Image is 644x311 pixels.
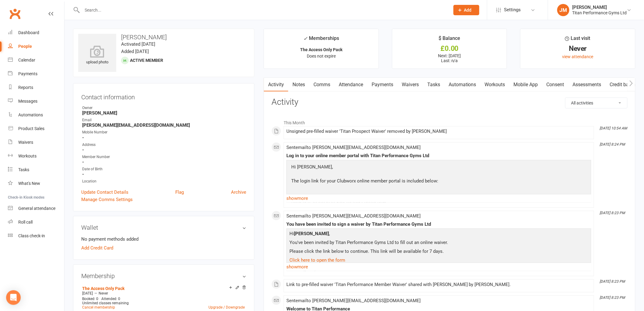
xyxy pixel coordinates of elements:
a: Activity [264,78,288,92]
a: Calendar [8,53,64,67]
div: Waivers [18,140,33,145]
a: What's New [8,177,64,190]
div: Titan Performance Gyms Ltd [572,10,627,16]
strong: [PERSON_NAME] [82,110,246,116]
span: Active member [130,58,163,63]
div: Automations [18,112,43,117]
p: Please click the link below to continue. This link will be available for 7 days. [288,248,590,256]
a: Payments [8,67,64,81]
div: Address [82,142,246,148]
i: ✓ [303,36,307,41]
div: — [81,291,246,296]
a: Messages [8,94,64,108]
div: Tasks [18,167,29,172]
a: Dashboard [8,26,64,40]
div: Mobile Number [82,129,246,135]
h3: Wallet [81,224,246,231]
strong: - [82,147,246,153]
p: The login link for your Clubworx online member portal is included below: [290,177,577,186]
span: Attended: 0 [101,297,120,301]
div: [PERSON_NAME] [572,5,627,10]
a: Waivers [8,136,64,149]
button: Add [453,5,479,15]
a: Tasks [423,78,444,92]
a: Roll call [8,215,64,229]
a: Workouts [8,149,64,163]
a: Archive [231,189,246,196]
a: show more [286,194,591,203]
a: Attendance [334,78,367,92]
div: Reports [18,85,33,90]
div: Never [526,45,630,52]
div: Open Intercom Messenger [6,290,21,305]
strong: - [82,159,246,165]
li: No payment methods added [81,235,246,243]
div: Owner [82,105,246,111]
a: Comms [309,78,334,92]
div: Dashboard [18,30,39,35]
i: [DATE] 8:23 PM [600,211,625,215]
strong: - [82,135,246,140]
a: Automations [444,78,481,92]
time: Activated [DATE] [121,41,155,47]
div: Memberships [303,34,339,46]
a: People [8,40,64,53]
div: Unsigned pre-filled waiver 'Titan Prospect Waiver' removed by [PERSON_NAME] [286,129,591,134]
h3: Activity [271,97,628,107]
a: Reports [8,81,64,94]
div: Email [82,117,246,123]
div: Location [82,178,246,184]
strong: [PERSON_NAME][EMAIL_ADDRESS][DOMAIN_NAME] [82,122,246,128]
a: Consent [542,78,569,92]
div: People [18,44,32,49]
div: £0.00 [398,45,502,52]
time: Added [DATE] [121,49,149,54]
div: Roll call [18,220,33,224]
a: Payments [367,78,397,92]
span: Sent email to [PERSON_NAME][EMAIL_ADDRESS][DOMAIN_NAME] [286,145,421,150]
a: Add Credit Card [81,244,113,252]
span: Add [464,8,472,12]
a: view attendance [562,54,593,59]
p: Hi , [288,230,590,239]
a: Waivers [397,78,423,92]
li: This Month [271,116,628,126]
a: Notes [288,78,309,92]
div: What's New [18,181,40,186]
span: Unlimited classes remaining [82,301,129,305]
p: You've been invited by Titan Performance Gyms Ltd to fill out an online waiver. [288,239,590,248]
div: Calendar [18,58,35,62]
a: Tasks [8,163,64,177]
a: show more [286,263,591,271]
a: Update Contact Details [81,189,128,196]
span: Booked: 0 [82,297,98,301]
i: [DATE] 8:23 PM [600,279,625,284]
a: General attendance kiosk mode [8,202,64,215]
div: You have been invited to sign a waiver by Titan Performance Gyms Ltd [286,222,591,227]
h3: [PERSON_NAME] [78,34,249,41]
i: [DATE] 10:54 AM [600,126,627,130]
strong: [PERSON_NAME] [294,231,329,236]
span: Does not expire [307,54,336,58]
strong: - [82,171,246,177]
div: Link to pre-filled waiver 'Titan Performance Member Waiver' shared with [PERSON_NAME] by [PERSON_... [286,282,591,287]
span: Sent email to [PERSON_NAME][EMAIL_ADDRESS][DOMAIN_NAME] [286,298,421,303]
a: Cancel membership [82,305,115,309]
div: Messages [18,99,37,104]
h3: Membership [81,273,246,279]
div: Product Sales [18,126,44,131]
a: Class kiosk mode [8,229,64,243]
span: Sent email to [PERSON_NAME][EMAIL_ADDRESS][DOMAIN_NAME] [286,213,421,219]
span: Never [99,291,108,295]
input: Search... [80,6,446,14]
div: General attendance [18,206,55,211]
a: Click here to open the form [289,257,345,263]
i: [DATE] 8:23 PM [600,295,625,300]
strong: The Access Only Pack [300,47,342,52]
div: Payments [18,71,37,76]
a: The Access Only Pack [82,286,124,291]
div: $ Balance [439,34,460,45]
a: Mobile App [509,78,542,92]
a: Workouts [481,78,509,92]
div: upload photo [78,45,116,65]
